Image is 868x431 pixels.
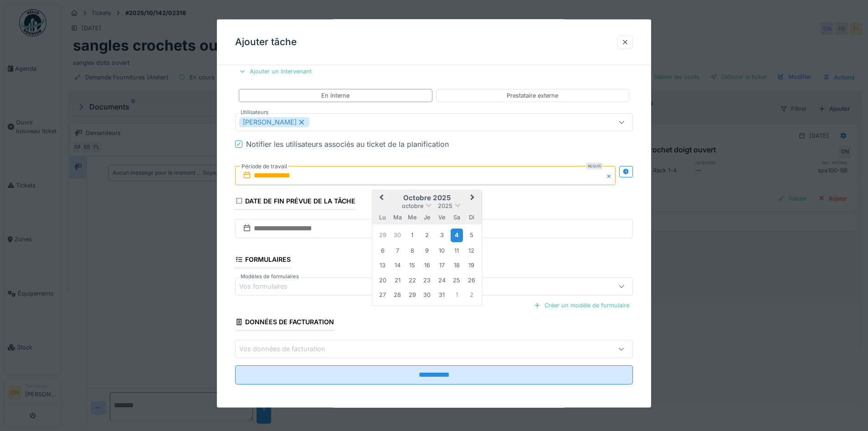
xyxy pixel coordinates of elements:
[421,211,433,223] div: jeudi
[239,281,300,291] div: Vos formulaires
[402,202,423,209] span: octobre
[421,289,433,301] div: Choose jeudi 30 octobre 2025
[421,229,433,241] div: Choose jeudi 2 octobre 2025
[376,229,389,241] div: Choose lundi 29 septembre 2025
[406,244,418,256] div: Choose mercredi 8 octobre 2025
[421,259,433,271] div: Choose jeudi 16 octobre 2025
[375,227,479,302] div: Month octobre, 2025
[376,259,389,271] div: Choose lundi 13 octobre 2025
[451,211,463,223] div: samedi
[406,274,418,286] div: Choose mercredi 22 octobre 2025
[376,211,389,223] div: lundi
[451,244,463,256] div: Choose samedi 11 octobre 2025
[421,244,433,256] div: Choose jeudi 9 octobre 2025
[239,273,301,280] label: Modèles de formulaires
[436,229,448,241] div: Choose vendredi 3 octobre 2025
[391,229,404,241] div: Choose mardi 30 septembre 2025
[235,194,355,209] div: Date de fin prévue de la tâche
[391,289,404,301] div: Choose mardi 28 octobre 2025
[239,108,270,116] label: Utilisateurs
[391,259,404,271] div: Choose mardi 14 octobre 2025
[406,211,418,223] div: mercredi
[530,299,633,312] div: Créer un modèle de formulaire
[507,91,558,99] div: Prestataire externe
[451,289,463,301] div: Choose samedi 1 novembre 2025
[465,211,478,223] div: dimanche
[239,344,338,354] div: Vos données de facturation
[235,65,315,78] div: Ajouter un intervenant
[376,274,389,286] div: Choose lundi 20 octobre 2025
[391,244,404,256] div: Choose mardi 7 octobre 2025
[246,138,449,149] div: Notifier les utilisateurs associés au ticket de la planification
[606,166,616,185] button: Close
[465,244,478,256] div: Choose dimanche 12 octobre 2025
[239,117,309,127] div: [PERSON_NAME]
[451,274,463,286] div: Choose samedi 25 octobre 2025
[465,274,478,286] div: Choose dimanche 26 octobre 2025
[451,228,463,242] div: Choose samedi 4 octobre 2025
[436,274,448,286] div: Choose vendredi 24 octobre 2025
[451,259,463,271] div: Choose samedi 18 octobre 2025
[436,244,448,256] div: Choose vendredi 10 octobre 2025
[406,289,418,301] div: Choose mercredi 29 octobre 2025
[391,274,404,286] div: Choose mardi 21 octobre 2025
[465,289,478,301] div: Choose dimanche 2 novembre 2025
[436,289,448,301] div: Choose vendredi 31 octobre 2025
[235,36,297,48] h3: Ajouter tâche
[372,193,482,202] h2: octobre 2025
[376,289,389,301] div: Choose lundi 27 octobre 2025
[438,202,452,209] span: 2025
[406,229,418,241] div: Choose mercredi 1 octobre 2025
[406,259,418,271] div: Choose mercredi 15 octobre 2025
[241,161,288,171] label: Période de travail
[436,259,448,271] div: Choose vendredi 17 octobre 2025
[466,191,481,205] button: Next Month
[235,315,334,331] div: Données de facturation
[235,252,291,268] div: Formulaires
[376,244,389,256] div: Choose lundi 6 octobre 2025
[421,274,433,286] div: Choose jeudi 23 octobre 2025
[321,91,349,99] div: En interne
[373,191,388,205] button: Previous Month
[436,211,448,223] div: vendredi
[391,211,404,223] div: mardi
[586,162,603,169] div: Requis
[465,259,478,271] div: Choose dimanche 19 octobre 2025
[465,229,478,241] div: Choose dimanche 5 octobre 2025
